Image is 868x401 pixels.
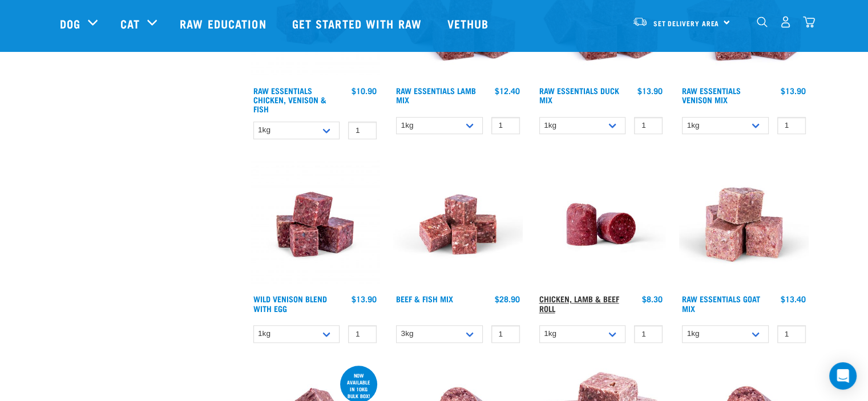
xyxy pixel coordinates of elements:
[491,117,520,135] input: 1
[634,325,663,343] input: 1
[679,160,809,289] img: Goat M Ix 38448
[637,86,663,95] div: $13.90
[348,121,377,139] input: 1
[682,88,741,102] a: Raw Essentials Venison Mix
[168,1,280,46] a: Raw Education
[281,1,436,46] a: Get started with Raw
[352,294,377,303] div: $13.90
[781,294,806,303] div: $13.40
[495,294,520,303] div: $28.90
[539,297,619,310] a: Chicken, Lamb & Beef Roll
[396,88,476,102] a: Raw Essentials Lamb Mix
[539,88,619,102] a: Raw Essentials Duck Mix
[777,117,806,135] input: 1
[491,325,520,343] input: 1
[642,294,663,303] div: $8.30
[120,15,140,32] a: Cat
[436,1,503,46] a: Vethub
[653,21,720,25] span: Set Delivery Area
[803,16,815,28] img: home-icon@2x.png
[780,16,792,28] img: user.png
[348,325,377,343] input: 1
[781,86,806,95] div: $13.90
[634,117,663,135] input: 1
[829,362,857,390] div: Open Intercom Messenger
[393,160,523,289] img: Beef Mackerel 1
[632,17,648,27] img: van-moving.png
[682,297,760,310] a: Raw Essentials Goat Mix
[757,17,768,27] img: home-icon-1@2x.png
[536,160,666,289] img: Raw Essentials Chicken Lamb Beef Bulk Minced Raw Dog Food Roll Unwrapped
[495,86,520,95] div: $12.40
[253,88,326,111] a: Raw Essentials Chicken, Venison & Fish
[251,160,380,289] img: Venison Egg 1616
[396,297,453,301] a: Beef & Fish Mix
[60,15,80,32] a: Dog
[253,297,327,310] a: Wild Venison Blend with Egg
[352,86,377,95] div: $10.90
[777,325,806,343] input: 1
